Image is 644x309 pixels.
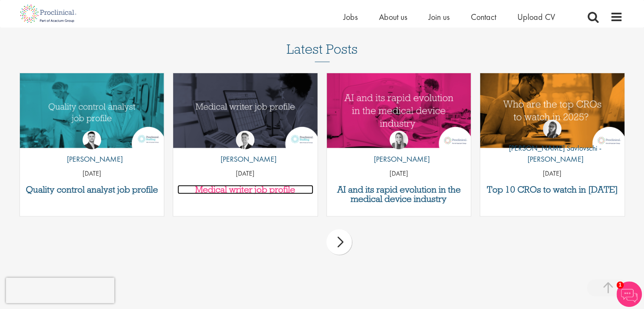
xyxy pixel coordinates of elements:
[327,73,471,148] a: Link to a post
[480,169,625,179] p: [DATE]
[327,73,471,148] img: AI and Its Impact on the Medical Device Industry | Proclinical
[83,131,101,149] img: Joshua Godden
[480,143,625,164] p: [PERSON_NAME] Savlovschi - [PERSON_NAME]
[379,11,407,22] a: About us
[24,185,160,194] a: Quality control analyst job profile
[480,73,625,148] img: Top 10 CROs 2025 | Proclinical
[173,73,318,148] img: Medical writer job profile
[6,278,114,303] iframe: reCAPTCHA
[331,185,467,204] a: AI and its rapid evolution in the medical device industry
[343,11,358,22] a: Jobs
[327,169,471,179] p: [DATE]
[471,11,496,22] a: Contact
[20,73,164,148] a: Link to a post
[428,11,450,22] a: Join us
[326,229,352,255] div: next
[484,185,620,194] a: Top 10 CROs to watch in [DATE]
[214,131,276,169] a: George Watson [PERSON_NAME]
[20,169,164,179] p: [DATE]
[236,131,254,149] img: George Watson
[173,73,318,148] a: Link to a post
[480,120,625,168] a: Theodora Savlovschi - Wicks [PERSON_NAME] Savlovschi - [PERSON_NAME]
[480,73,625,148] a: Link to a post
[177,185,313,194] a: Medical writer job profile
[368,131,430,169] a: Hannah Burke [PERSON_NAME]
[214,154,276,165] p: [PERSON_NAME]
[368,154,430,165] p: [PERSON_NAME]
[61,131,123,169] a: Joshua Godden [PERSON_NAME]
[173,169,318,179] p: [DATE]
[616,281,642,307] img: Chatbot
[20,73,164,148] img: quality control analyst job profile
[287,42,358,62] h3: Latest Posts
[517,11,555,22] a: Upload CV
[390,131,408,149] img: Hannah Burke
[543,120,561,138] img: Theodora Savlovschi - Wicks
[61,154,123,165] p: [PERSON_NAME]
[616,281,624,289] span: 1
